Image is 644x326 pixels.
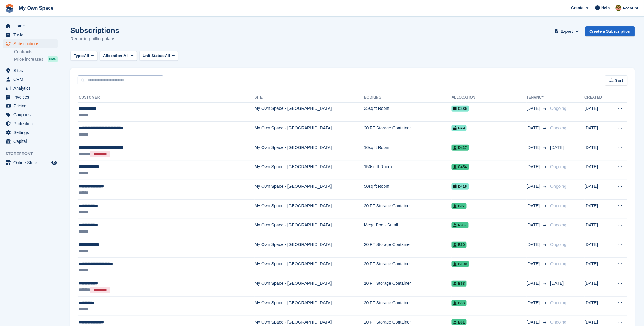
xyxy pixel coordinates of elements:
span: Ongoing [550,223,567,227]
span: Ongoing [550,106,567,111]
span: Allocation: [103,53,123,59]
span: Settings [13,128,50,137]
button: Unit Status: All [139,51,178,61]
td: [DATE] [585,296,609,316]
span: Capital [13,137,50,146]
span: Ongoing [550,261,567,266]
span: [DATE] [527,144,541,151]
a: menu [3,102,58,110]
span: [DATE] [527,203,541,209]
span: Subscriptions [13,39,50,48]
span: D427 [452,145,469,151]
th: Created [585,93,609,103]
td: My Own Space - [GEOGRAPHIC_DATA] [255,296,364,316]
span: B97 [452,203,467,209]
a: menu [3,128,58,137]
span: [DATE] [550,145,564,150]
span: Online Store [13,158,50,167]
a: menu [3,22,58,30]
td: My Own Space - [GEOGRAPHIC_DATA] [255,238,364,258]
a: menu [3,39,58,48]
span: C454 [452,164,469,170]
span: C485 [452,106,469,112]
td: My Own Space - [GEOGRAPHIC_DATA] [255,199,364,219]
td: [DATE] [585,219,609,238]
a: menu [3,84,58,92]
span: Create [571,5,583,11]
td: My Own Space - [GEOGRAPHIC_DATA] [255,141,364,161]
span: Tasks [13,31,50,39]
th: Site [255,93,364,103]
span: [DATE] [527,105,541,112]
span: B63 [452,281,467,287]
span: Unit Status: [143,53,165,59]
img: Keely Collin [616,5,622,11]
span: Home [13,22,50,30]
span: B30 [452,242,467,248]
span: Ongoing [550,164,567,169]
a: menu [3,66,58,75]
span: Protection [13,119,50,128]
a: menu [3,137,58,146]
button: Type: All [70,51,97,61]
td: Mega Pod - Small [364,219,452,238]
a: menu [3,119,58,128]
span: Ongoing [550,300,567,305]
span: All [123,53,129,59]
span: Sites [13,66,50,75]
span: B99 [452,125,467,131]
button: Allocation: All [100,51,137,61]
span: Pricing [13,102,50,110]
td: My Own Space - [GEOGRAPHIC_DATA] [255,258,364,277]
th: Allocation [452,93,527,103]
span: [DATE] [527,183,541,190]
span: Storefront [6,151,61,157]
span: [DATE] [527,164,541,170]
td: 50sq.ft Room [364,180,452,200]
h1: Subscriptions [70,26,119,34]
a: menu [3,31,58,39]
span: All [84,53,89,59]
span: Coupons [13,110,50,119]
span: [DATE] [527,222,541,228]
span: [DATE] [527,319,541,325]
span: CRM [13,75,50,84]
td: 20 FT Storage Container [364,122,452,141]
td: My Own Space - [GEOGRAPHIC_DATA] [255,219,364,238]
span: D416 [452,183,469,190]
span: Ongoing [550,203,567,208]
a: Contracts [14,49,58,55]
span: [DATE] [527,280,541,287]
span: [DATE] [527,241,541,248]
th: Customer [78,93,255,103]
span: [DATE] [527,300,541,306]
span: Export [561,28,573,34]
a: Preview store [50,159,58,166]
td: [DATE] [585,122,609,141]
span: Type: [74,53,84,59]
td: My Own Space - [GEOGRAPHIC_DATA] [255,122,364,141]
td: [DATE] [585,102,609,122]
span: Ongoing [550,320,567,324]
td: 10 FT Storage Container [364,277,452,296]
span: [DATE] [550,281,564,286]
td: [DATE] [585,238,609,258]
td: 150sq.ft Room [364,161,452,180]
span: [DATE] [527,261,541,267]
span: Account [623,5,638,11]
span: Ongoing [550,184,567,189]
span: P303 [452,222,469,228]
td: My Own Space - [GEOGRAPHIC_DATA] [255,161,364,180]
td: My Own Space - [GEOGRAPHIC_DATA] [255,180,364,200]
img: stora-icon-8386f47178a22dfd0bd8f6a31ec36ba5ce8667c1dd55bd0f319d3a0aa187defe.svg [5,4,14,13]
td: [DATE] [585,161,609,180]
span: Ongoing [550,242,567,247]
td: My Own Space - [GEOGRAPHIC_DATA] [255,102,364,122]
a: Price increases NEW [14,56,58,63]
td: [DATE] [585,180,609,200]
span: B100 [452,261,469,267]
span: B61 [452,319,467,325]
th: Booking [364,93,452,103]
a: My Own Space [17,3,56,13]
td: 20 FT Storage Container [364,199,452,219]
